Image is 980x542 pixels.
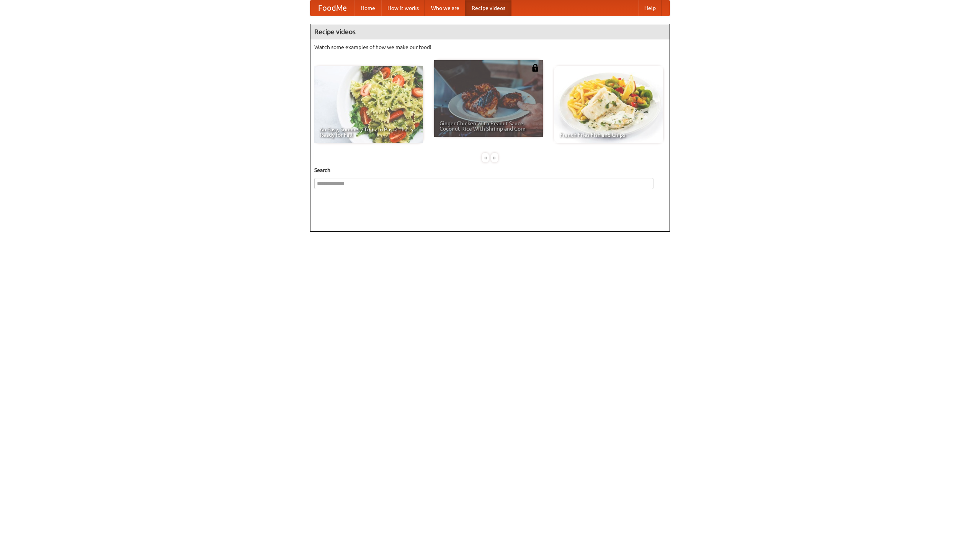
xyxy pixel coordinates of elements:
[638,0,662,16] a: Help
[314,66,423,143] a: An Easy, Summery Tomato Pasta That's Ready for Fall
[354,0,381,16] a: Home
[491,153,498,162] div: »
[320,127,418,138] span: An Easy, Summery Tomato Pasta That's Ready for Fall
[560,132,658,138] span: French Fries Fish and Chips
[465,0,511,16] a: Recipe videos
[314,43,666,51] p: Watch some examples of how we make our food!
[425,0,465,16] a: Who we are
[314,166,666,174] h5: Search
[482,153,489,162] div: «
[531,64,539,72] img: 483408.png
[381,0,425,16] a: How it works
[310,0,354,16] a: FoodMe
[310,24,670,39] h4: Recipe videos
[554,66,663,143] a: French Fries Fish and Chips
